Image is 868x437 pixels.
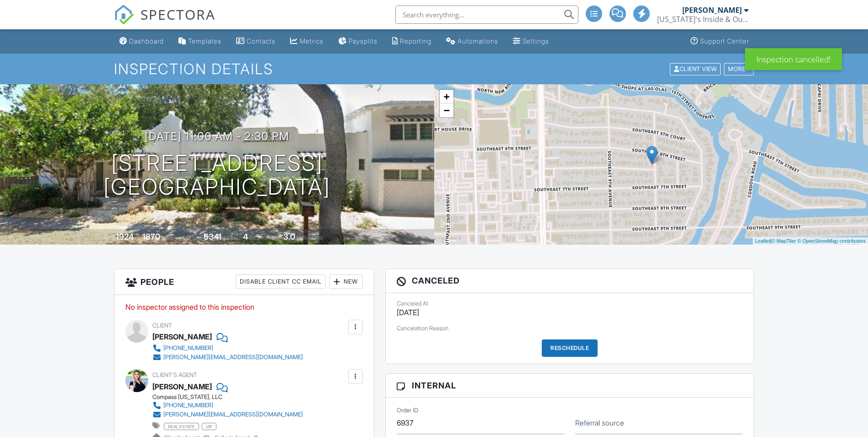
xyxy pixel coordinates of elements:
[700,37,749,45] div: Support Center
[103,151,330,200] h1: [STREET_ADDRESS] [GEOGRAPHIC_DATA]
[152,393,310,401] div: Compass [US_STATE], LLC
[163,354,303,361] div: [PERSON_NAME][EMAIL_ADDRESS][DOMAIN_NAME]
[682,5,742,15] div: [PERSON_NAME]
[114,12,216,32] a: SPECTORA
[152,401,303,410] a: [PHONE_NUMBER]
[125,302,363,312] p: No inspector assigned to this inspection
[388,33,435,50] a: Reporting
[247,37,275,45] div: Contacts
[236,274,326,289] div: Disable Client CC Email
[283,232,295,241] div: 3.0
[152,330,212,344] div: [PERSON_NAME]
[152,371,197,378] span: Client's Agent
[771,238,796,244] a: © MapTiler
[397,325,743,332] div: Cancelation Reason
[329,274,363,289] div: New
[175,33,225,50] a: Templates
[104,234,114,241] span: Built
[145,130,289,142] h3: [DATE] 11:00 am - 2:30 pm
[670,63,721,75] div: Client View
[129,37,164,45] div: Dashboard
[397,307,743,317] p: [DATE]
[395,5,578,24] input: Search everything...
[724,63,754,75] div: More
[249,234,275,241] span: bedrooms
[397,300,743,307] div: Canceled At
[116,232,134,241] div: 1924
[232,33,279,50] a: Contacts
[349,37,377,45] div: Paysplits
[163,402,213,409] div: [PHONE_NUMBER]
[523,37,549,45] div: Settings
[163,344,213,352] div: [PHONE_NUMBER]
[297,234,323,241] span: bathrooms
[243,232,248,241] div: 4
[163,411,303,418] div: [PERSON_NAME][EMAIL_ADDRESS][DOMAIN_NAME]
[575,418,624,428] label: Referral source
[397,406,418,415] label: Order ID
[114,5,134,25] img: The Best Home Inspection Software - Spectora
[164,423,199,430] span: real estate
[440,90,453,104] a: Zoom in
[202,423,216,430] span: vip
[152,344,303,353] a: [PHONE_NUMBER]
[657,15,749,24] div: Florida's Inside & Out Inspections
[152,410,303,419] a: [PERSON_NAME][EMAIL_ADDRESS][DOMAIN_NAME]
[798,238,866,244] a: © OpenStreetMap contributors
[140,5,216,24] span: SPECTORA
[687,33,753,50] a: Support Center
[386,374,754,398] h3: Internal
[753,237,868,245] div: |
[386,269,754,293] h3: Canceled
[142,232,160,241] div: 1870
[440,104,453,117] a: Zoom out
[300,37,323,45] div: Metrics
[509,33,553,50] a: Settings
[152,322,172,329] span: Client
[755,238,770,244] a: Leaflet
[152,380,212,393] a: [PERSON_NAME]
[114,269,374,295] h3: People
[334,33,381,50] a: Paysplits
[188,37,221,45] div: Templates
[542,339,598,357] div: Reschedule
[183,234,202,241] span: Lot Size
[204,232,221,241] div: 5341
[162,234,174,241] span: sq. ft.
[442,33,502,50] a: Automations (Advanced)
[114,61,755,77] h1: Inspection Details
[745,48,842,70] div: Inspection cancelled!
[458,37,498,45] div: Automations
[223,234,234,241] span: sq.ft.
[400,37,431,45] div: Reporting
[669,65,723,72] a: Client View
[116,33,167,50] a: Dashboard
[286,33,327,50] a: Metrics
[152,353,303,362] a: [PERSON_NAME][EMAIL_ADDRESS][DOMAIN_NAME]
